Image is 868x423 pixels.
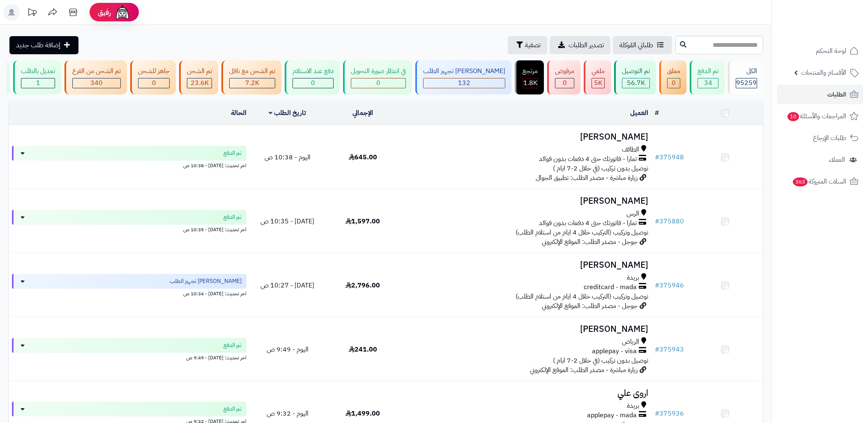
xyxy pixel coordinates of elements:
[655,345,659,354] span: #
[260,280,314,290] span: [DATE] - 10:27 ص
[630,108,648,118] a: العميل
[138,67,170,76] div: جاهز للشحن
[345,409,380,418] span: 1,499.00
[736,67,757,76] div: الكل
[612,60,658,94] a: تم التوصيل 56.7K
[801,67,846,78] span: الأقسام والمنتجات
[341,60,414,94] a: في انتظار صورة التحويل 0
[12,289,246,297] div: اخر تحديث: [DATE] - 10:34 ص
[423,67,505,76] div: [PERSON_NAME] تجهيز الطلب
[177,60,220,94] a: تم الشحن 23.6K
[827,89,846,100] span: الطلبات
[553,356,648,366] span: توصيل بدون تركيب (في خلال 2-7 ايام )
[525,40,541,50] span: تصفية
[542,301,638,311] span: جوجل - مصدر الطلب: الموقع الإلكتروني
[187,78,212,88] div: 23631
[546,60,582,94] a: مرفوض 0
[21,78,55,88] div: 1
[627,401,639,411] span: بريدة
[414,60,513,94] a: [PERSON_NAME] تجهيز الطلب 132
[655,216,659,226] span: #
[592,347,637,356] span: applepay - visa
[152,78,156,88] span: 0
[655,280,659,290] span: #
[513,60,546,94] a: مرتجع 1.8K
[376,78,380,88] span: 0
[627,78,645,88] span: 56.7K
[63,60,129,94] a: تم الشحن من الفرع 340
[553,163,648,173] span: توصيل بدون تركيب (في خلال 2-7 ايام )
[816,45,846,57] span: لوحة التحكم
[12,225,246,233] div: اخر تحديث: [DATE] - 10:35 ص
[698,78,718,88] div: 34
[351,78,405,88] div: 0
[658,60,688,94] a: معلق 0
[655,280,684,290] a: #375946
[668,78,680,88] div: 0
[655,152,659,162] span: #
[539,154,637,164] span: تمارا - فاتورتك حتى 4 دفعات بدون فوائد
[555,78,574,88] div: 0
[292,67,334,76] div: دفع عند الاستلام
[530,365,638,375] span: زيارة مباشرة - مصدر الطلب: الموقع الإلكتروني
[736,78,757,88] span: 95259
[424,78,505,88] div: 132
[584,283,637,292] span: creditcard - mada
[829,154,845,166] span: العملاء
[260,216,314,226] span: [DATE] - 10:35 ص
[404,132,648,142] h3: [PERSON_NAME]
[569,40,604,50] span: تصدير الطلبات
[563,78,567,88] span: 0
[22,4,42,23] a: تحديثات المنصة
[704,78,712,88] span: 34
[72,67,121,76] div: تم الشحن من الفرع
[98,7,111,17] span: رفيق
[613,36,672,54] a: طلباتي المُوكلة
[352,108,373,118] a: الإجمالي
[592,67,605,76] div: ملغي
[349,152,377,162] span: 645.00
[12,161,246,169] div: اخر تحديث: [DATE] - 10:38 ص
[672,78,676,88] span: 0
[404,196,648,206] h3: [PERSON_NAME]
[283,60,341,94] a: دفع عند الاستلام 0
[539,218,637,228] span: تمارا - فاتورتك حتى 4 دفعات بدون فوائد
[792,176,846,187] span: السلات المتروكة
[138,78,169,88] div: 0
[12,353,246,361] div: اخر تحديث: [DATE] - 9:49 ص
[587,411,637,420] span: applepay - mada
[726,60,765,94] a: الكل95259
[777,85,863,104] a: الطلبات
[191,78,209,88] span: 23.6K
[777,128,863,148] a: طلبات الإرجاع
[245,78,259,88] span: 7.2K
[311,78,315,88] span: 0
[777,172,863,191] a: السلات المتروكة363
[229,67,275,76] div: تم الشحن مع ناقل
[170,277,242,285] span: [PERSON_NAME] تجهيز الطلب
[12,60,63,94] a: تعديل بالطلب 1
[655,409,684,418] a: #375936
[458,78,470,88] span: 132
[345,280,380,290] span: 2,796.00
[187,67,212,76] div: تم الشحن
[777,41,863,61] a: لوحة التحكم
[777,106,863,126] a: المراجعات والأسئلة10
[230,78,275,88] div: 7223
[777,150,863,170] a: العملاء
[622,145,639,154] span: الطائف
[787,110,846,122] span: المراجعات والأسئلة
[550,36,610,54] a: تصدير الطلبات
[516,292,648,301] span: توصيل وتركيب (التركيب خلال 4 ايام من استلام الطلب)
[349,345,377,354] span: 241.00
[265,152,311,162] span: اليوم - 10:38 ص
[592,78,604,88] div: 4977
[114,4,131,21] img: ai-face.png
[267,409,309,418] span: اليوم - 9:32 ص
[626,209,639,218] span: الرس
[73,78,120,88] div: 340
[655,152,684,162] a: #375948
[223,341,242,349] span: تم الدفع
[90,78,103,88] span: 340
[223,149,242,157] span: تم الدفع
